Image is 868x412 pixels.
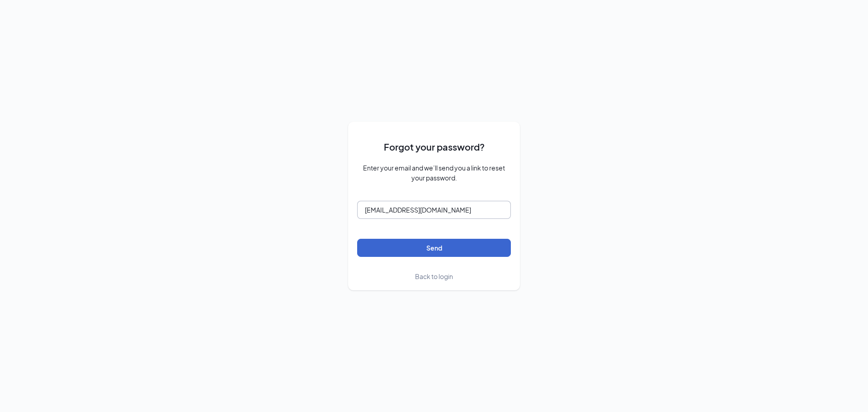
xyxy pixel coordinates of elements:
[384,140,485,154] span: Forgot your password?
[357,239,511,257] button: Send
[415,271,453,281] a: Back to login
[357,163,511,183] span: Enter your email and we’ll send you a link to reset your password.
[357,201,511,219] input: Email
[415,272,453,280] span: Back to login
